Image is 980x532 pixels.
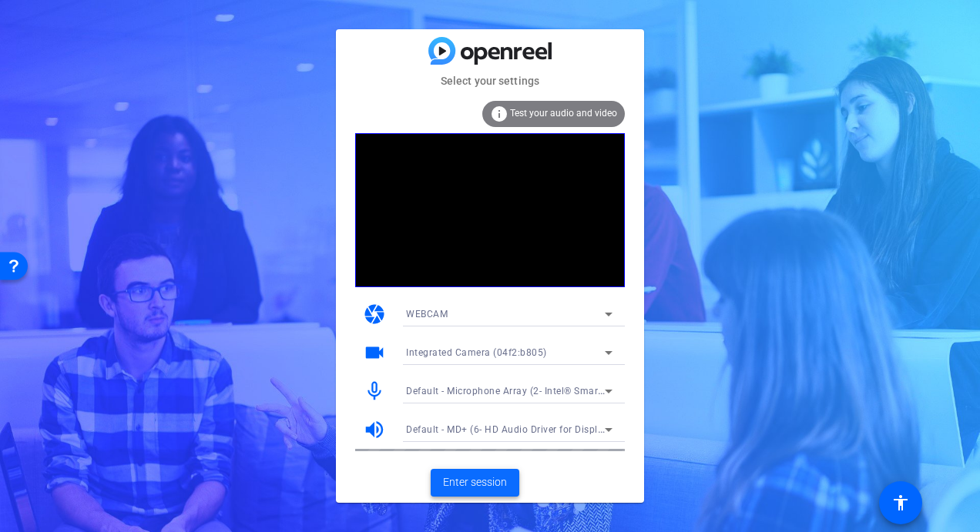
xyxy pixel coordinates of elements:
[406,309,448,320] span: WEBCAM
[443,474,507,490] span: Enter session
[510,108,617,119] span: Test your audio and video
[406,347,547,358] span: Integrated Camera (04f2:b805)
[891,494,910,512] mat-icon: accessibility
[406,384,800,396] span: Default - Microphone Array (2- Intel® Smart Sound Technology for Digital Microphones)
[428,37,552,64] img: blue-gradient.svg
[336,72,644,89] mat-card-subtitle: Select your settings
[363,380,386,403] mat-icon: mic_none
[363,303,386,326] mat-icon: camera
[406,423,641,435] span: Default - MD+ (6- HD Audio Driver for Display Audio)
[490,105,508,123] mat-icon: info
[363,341,386,364] mat-icon: videocam
[363,418,386,441] mat-icon: volume_up
[431,469,519,497] button: Enter session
